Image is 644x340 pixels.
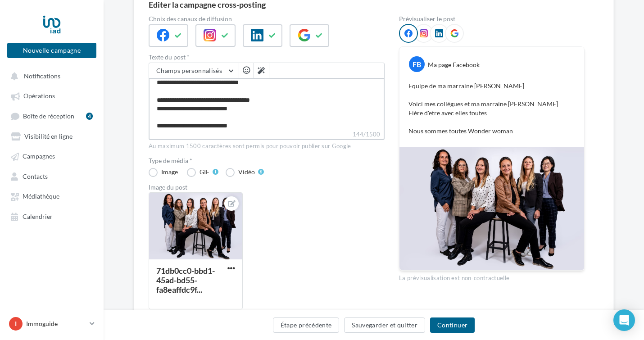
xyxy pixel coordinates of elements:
[5,87,98,104] a: Opérations
[23,193,59,200] span: Médiathèque
[409,56,425,72] div: FB
[86,113,93,120] div: 4
[23,172,48,180] span: Contacts
[613,309,635,331] div: Open Intercom Messenger
[149,130,385,140] label: 144/1500
[149,142,385,150] div: Au maximum 1500 caractères sont permis pour pouvoir publier sur Google
[273,317,340,333] button: Étape précédente
[344,317,425,333] button: Sauvegarder et quitter
[156,266,215,295] div: 71db0cc0-bbd1-45ad-bd55-fa8eaffdc9f...
[399,271,585,282] div: La prévisualisation est non-contractuelle
[149,16,385,22] label: Choix des canaux de diffusion
[5,188,98,204] a: Médiathèque
[149,184,385,190] div: Image du post
[149,309,385,317] div: 1 image max pour pouvoir publier sur Google
[200,169,209,175] div: GIF
[5,148,98,164] a: Campagnes
[238,169,255,175] div: Vidéo
[156,67,222,74] span: Champs personnalisés
[7,315,96,332] a: I Immoguide
[23,92,55,100] span: Opérations
[15,319,17,328] span: I
[5,208,98,224] a: Calendrier
[5,128,98,144] a: Visibilité en ligne
[5,68,95,84] button: Notifications
[24,132,73,140] span: Visibilité en ligne
[24,72,60,80] span: Notifications
[161,169,178,175] div: Image
[23,153,55,160] span: Campagnes
[149,63,239,78] button: Champs personnalisés
[149,0,266,9] div: Editer la campagne cross-posting
[23,213,53,220] span: Calendrier
[149,54,385,60] label: Texte du post *
[399,16,585,22] div: Prévisualiser le post
[23,112,74,120] span: Boîte de réception
[5,108,98,124] a: Boîte de réception4
[7,43,96,58] button: Nouvelle campagne
[428,60,480,69] div: Ma page Facebook
[149,158,385,164] label: Type de média *
[430,317,475,333] button: Continuer
[26,319,86,328] p: Immoguide
[408,82,575,136] p: Equipe de ma marraine [PERSON_NAME] Voici mes collègues et ma marraine [PERSON_NAME] Fière d'etre...
[5,168,98,184] a: Contacts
